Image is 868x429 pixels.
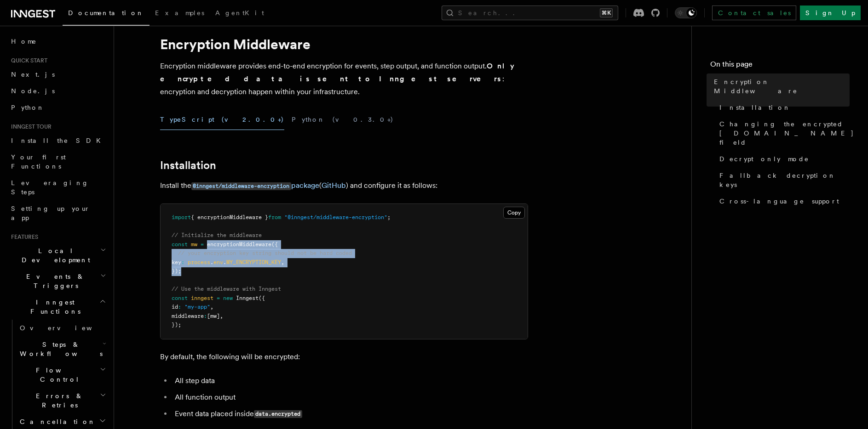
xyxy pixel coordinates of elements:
[149,3,210,25] a: Examples
[16,366,100,384] span: Flow Control
[716,167,850,193] a: Fallback decryption keys
[217,295,220,301] span: =
[387,214,391,220] span: ;
[7,99,108,116] a: Python
[68,9,144,17] span: Documentation
[204,313,207,319] span: :
[215,9,264,17] span: AgentKit
[11,71,55,78] span: Next.js
[11,37,37,46] span: Home
[160,159,216,172] a: Installation
[281,259,284,265] span: ,
[7,200,108,226] a: Setting up your app
[188,259,210,265] span: process
[191,295,213,301] span: inngest
[160,109,284,130] button: TypeScript (v2.0.0+)
[675,7,697,18] button: Toggle dark mode
[716,151,850,167] a: Decrypt only mode
[172,374,528,387] li: All step data
[223,295,233,301] span: new
[210,304,213,310] span: ,
[191,214,268,220] span: { encryptionMiddleware }
[210,3,270,25] a: AgentKit
[172,232,262,238] span: // Initialize the middleware
[271,241,278,248] span: ({
[201,241,204,248] span: =
[714,77,850,96] span: Encryption Middleware
[16,388,108,413] button: Errors & Retries
[16,340,103,358] span: Steps & Workflows
[284,214,387,220] span: "@inngest/middleware-encryption"
[600,8,613,17] kbd: ⌘K
[7,33,108,50] a: Home
[160,36,528,52] h1: Encryption Middleware
[7,175,108,200] a: Leveraging Steps
[160,179,528,192] p: Install the ( ) and configure it as follows:
[719,154,809,164] span: Decrypt only mode
[155,9,204,17] span: Examples
[322,181,346,190] a: GitHub
[172,313,204,319] span: middleware
[292,109,394,130] button: Python (v0.3.0+)
[7,243,108,268] button: Local Development
[7,298,99,316] span: Inngest Functions
[20,324,115,332] span: Overview
[191,181,319,190] a: @inngest/middleware-encryptionpackage
[178,304,181,310] span: :
[11,153,66,170] span: Your first Functions
[172,214,191,220] span: import
[16,320,108,336] a: Overview
[442,6,618,20] button: Search...⌘K
[160,60,528,98] p: Encryption middleware provides end-to-end encryption for events, step output, and function output...
[172,259,181,265] span: key
[191,241,197,248] span: mw
[160,350,528,363] p: By default, the following will be encrypted:
[236,295,259,301] span: Inngest
[716,193,850,209] a: Cross-language support
[7,149,108,175] a: Your first Functions
[712,6,796,20] a: Contact sales
[268,214,281,220] span: from
[7,246,100,265] span: Local Development
[16,362,108,388] button: Flow Control
[172,304,178,310] span: id
[172,286,281,292] span: // Use the middleware with Inngest
[63,3,149,26] a: Documentation
[7,132,108,149] a: Install the SDK
[226,259,281,265] span: MY_ENCRYPTION_KEY
[710,73,850,99] a: Encryption Middleware
[259,295,265,301] span: ({
[7,66,108,83] a: Next.js
[172,407,528,421] li: Event data placed inside
[172,295,188,301] span: const
[172,322,181,328] span: });
[7,83,108,99] a: Node.js
[184,304,210,310] span: "my-app"
[16,417,96,426] span: Cancellation
[7,294,108,320] button: Inngest Functions
[11,104,45,111] span: Python
[181,259,184,265] span: :
[178,250,352,256] span: // your encryption key string should not be hard coded
[207,241,271,248] span: encryptionMiddleware
[11,179,89,196] span: Leveraging Steps
[172,268,181,274] span: });
[7,233,38,241] span: Features
[172,391,528,404] li: All function output
[719,171,850,189] span: Fallback decryption keys
[716,99,850,116] a: Installation
[207,313,220,319] span: [mw]
[716,116,850,151] a: Changing the encrypted [DOMAIN_NAME] field
[710,59,850,73] h4: On this page
[172,241,188,248] span: const
[220,313,223,319] span: ,
[7,268,108,294] button: Events & Triggers
[254,410,302,418] code: data.encrypted
[16,391,100,410] span: Errors & Retries
[719,119,854,147] span: Changing the encrypted [DOMAIN_NAME] field
[210,259,213,265] span: .
[719,197,839,206] span: Cross-language support
[719,103,791,112] span: Installation
[11,205,90,221] span: Setting up your app
[213,259,223,265] span: env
